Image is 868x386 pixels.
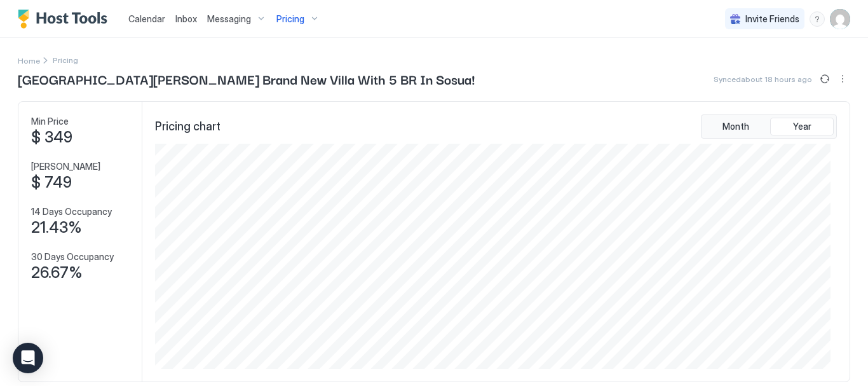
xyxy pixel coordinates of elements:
div: Open Intercom Messenger [13,343,43,373]
a: Home [18,53,40,67]
a: Inbox [175,12,197,25]
div: menu [835,71,850,86]
span: Calendar [128,13,165,24]
span: [GEOGRAPHIC_DATA][PERSON_NAME] Brand New Villa With 5 BR In Sosua! [18,69,475,88]
a: Host Tools Logo [18,10,113,29]
button: More options [835,71,850,86]
span: Pricing [276,13,304,25]
span: Inbox [175,13,197,24]
span: $ 349 [31,128,72,147]
div: User profile [830,9,850,29]
span: Month [722,121,749,132]
div: menu [810,11,825,27]
button: Month [704,118,768,135]
span: Pricing chart [155,120,220,134]
span: 30 Days Occupancy [31,251,114,263]
span: Min Price [31,116,69,127]
span: 14 Days Occupancy [31,206,112,217]
span: [PERSON_NAME] [31,161,100,172]
button: Year [770,118,834,135]
button: Sync prices [817,71,832,86]
span: Messaging [207,13,251,25]
span: Invite Friends [745,13,799,25]
span: Synced about 18 hours ago [714,74,812,84]
span: $ 749 [31,173,72,192]
span: 26.67% [31,263,83,282]
a: Calendar [128,12,165,25]
div: Breadcrumb [18,53,40,67]
span: Year [793,121,811,132]
span: 21.43% [31,218,82,237]
span: Home [18,56,40,65]
div: tab-group [701,114,837,139]
span: Breadcrumb [53,55,78,65]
